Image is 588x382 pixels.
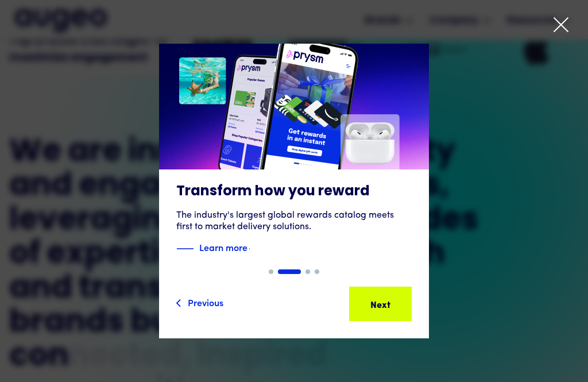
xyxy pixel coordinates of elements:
[305,269,310,274] div: Show slide 3 of 4
[188,295,223,309] div: Previous
[199,241,247,253] strong: Learn more
[269,269,273,274] div: Show slide 1 of 4
[176,242,194,256] img: Blue decorative line
[315,269,319,274] div: Show slide 4 of 4
[278,269,301,274] div: Show slide 2 of 4
[176,210,412,233] div: The industry's largest global rewards catalog meets first to market delivery solutions.
[349,287,412,321] a: Next
[176,183,412,200] h3: Transform how you reward
[159,44,429,269] a: Transform how you rewardThe industry's largest global rewards catalog meets first to market deliv...
[249,242,266,256] img: Blue text arrow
